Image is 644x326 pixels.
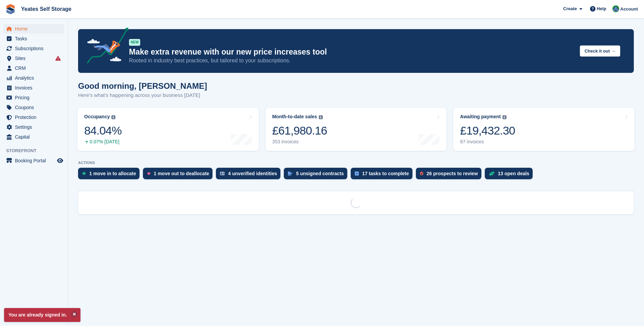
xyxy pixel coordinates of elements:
a: menu [3,83,64,93]
p: Make extra revenue with our new price increases tool [129,47,574,57]
a: menu [3,73,64,83]
p: You are already signed in. [4,308,80,322]
p: Rooted in industry best practices, but tailored to your subscriptions. [129,57,574,64]
span: Booking Portal [15,156,56,165]
span: Sites [15,54,56,63]
span: Pricing [15,93,56,102]
div: 4 unverified identities [228,171,277,176]
img: verify_identity-adf6edd0f0f0b5bbfe63781bf79b02c33cf7c696d77639b501bdc392416b5a36.svg [220,171,225,176]
span: Coupons [15,103,56,112]
a: 17 tasks to complete [351,168,416,183]
span: Tasks [15,34,56,43]
a: 1 move out to deallocate [143,168,216,183]
div: 1 move out to deallocate [154,171,209,176]
div: 0.07% [DATE] [84,139,122,145]
a: 5 unsigned contracts [284,168,351,183]
a: menu [3,44,64,53]
img: contract_signature_icon-13c848040528278c33f63329250d36e43548de30e8caae1d1a13099fd9432cc5.svg [288,171,293,176]
a: menu [3,103,64,112]
p: Here's what's happening across your business [DATE] [78,91,207,99]
p: ACTIONS [78,161,634,165]
a: menu [3,113,64,122]
div: 353 invoices [272,139,327,145]
button: Check it out → [580,45,620,57]
span: Create [563,5,577,12]
img: icon-info-grey-7440780725fd019a000dd9b08b2336e03edf1995a4989e88bcd33f0948082b44.svg [502,115,507,119]
div: Occupancy [84,114,110,120]
span: Home [15,24,56,34]
span: Account [620,6,638,13]
img: task-75834270c22a3079a89374b754ae025e5fb1db73e45f91037f5363f120a921f8.svg [355,171,359,176]
span: Storefront [6,147,68,154]
a: menu [3,34,64,43]
a: Month-to-date sales £61,980.16 353 invoices [265,108,447,151]
i: Smart entry sync failures have occurred [55,56,61,61]
a: menu [3,132,64,142]
div: £61,980.16 [272,124,327,138]
div: 5 unsigned contracts [296,171,344,176]
div: 13 open deals [498,171,530,176]
img: move_ins_to_allocate_icon-fdf77a2bb77ea45bf5b3d319d69a93e2d87916cf1d5bf7949dd705db3b84f3ca.svg [82,171,86,176]
a: Occupancy 84.04% 0.07% [DATE] [77,108,259,151]
img: prospect-51fa495bee0391a8d652442698ab0144808aea92771e9ea1ae160a38d050c398.svg [420,171,423,176]
img: price-adjustments-announcement-icon-8257ccfd72463d97f412b2fc003d46551f7dbcb40ab6d574587a9cd5c0d94... [81,27,129,66]
a: 4 unverified identities [216,168,284,183]
a: menu [3,54,64,63]
a: menu [3,93,64,102]
img: move_outs_to_deallocate_icon-f764333ba52eb49d3ac5e1228854f67142a1ed5810a6f6cc68b1a99e826820c5.svg [147,171,150,176]
span: Settings [15,122,56,132]
img: icon-info-grey-7440780725fd019a000dd9b08b2336e03edf1995a4989e88bcd33f0948082b44.svg [111,115,115,119]
div: 26 prospects to review [427,171,478,176]
span: Capital [15,132,56,142]
a: 1 move in to allocate [78,168,143,183]
a: Awaiting payment £19,432.30 87 invoices [453,108,634,151]
span: Protection [15,113,56,122]
a: 13 open deals [485,168,536,183]
div: 1 move in to allocate [89,171,136,176]
a: Yeates Self Storage [18,3,74,15]
a: menu [3,156,64,165]
div: 17 tasks to complete [362,171,409,176]
div: Month-to-date sales [272,114,317,120]
a: menu [3,24,64,34]
span: CRM [15,63,56,73]
span: Subscriptions [15,44,56,53]
div: £19,432.30 [460,124,515,138]
div: 87 invoices [460,139,515,145]
a: menu [3,63,64,73]
img: deal-1b604bf984904fb50ccaf53a9ad4b4a5d6e5aea283cecdc64d6e3604feb123c2.svg [489,171,495,176]
a: menu [3,122,64,132]
img: stora-icon-8386f47178a22dfd0bd8f6a31ec36ba5ce8667c1dd55bd0f319d3a0aa187defe.svg [5,4,16,14]
h1: Good morning, [PERSON_NAME] [78,81,207,90]
a: Preview store [56,157,64,165]
span: Invoices [15,83,56,93]
div: Awaiting payment [460,114,501,120]
img: icon-info-grey-7440780725fd019a000dd9b08b2336e03edf1995a4989e88bcd33f0948082b44.svg [319,115,323,119]
div: NEW [129,39,140,46]
img: Joe [612,5,619,12]
span: Help [597,5,606,12]
div: 84.04% [84,124,122,138]
a: 26 prospects to review [416,168,485,183]
span: Analytics [15,73,56,83]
